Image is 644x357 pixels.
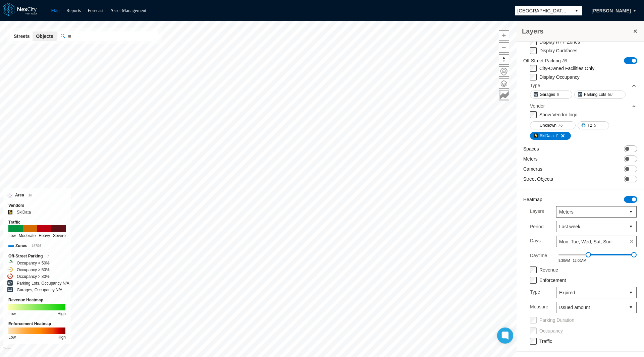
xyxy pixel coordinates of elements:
[530,287,540,298] label: Type
[8,320,66,327] div: Enforcement Heatmap
[626,302,636,313] button: select
[499,43,509,52] span: Zoom out
[8,202,66,209] div: Vendors
[578,121,609,129] button: T25
[19,232,36,239] div: Moderate
[523,156,538,162] label: Meters
[530,132,571,140] button: SkiData7
[523,145,539,152] label: Spaces
[530,250,547,262] label: Daytime
[574,91,626,99] button: Parking Lots80
[539,48,578,53] label: Display Curbfaces
[17,260,50,266] label: Occupancy < 50%
[66,8,81,13] a: Reports
[539,39,580,45] label: Display RPP Zones
[539,278,566,283] label: Enforcement
[499,30,509,41] button: Zoom in
[8,304,65,310] img: revenue
[571,6,582,15] button: select
[10,32,33,41] button: Streets
[110,8,147,13] a: Asset Management
[32,244,41,248] span: 16704
[530,206,544,218] label: Layers
[540,122,556,129] span: Unknown
[51,8,60,13] a: Map
[608,91,612,98] span: 80
[8,334,16,341] div: Low
[587,122,592,129] span: T2
[540,91,555,98] span: Garages
[540,132,554,139] span: SkiData
[8,232,16,239] div: Low
[523,166,542,172] label: Cameras
[627,237,636,246] span: clear
[558,122,562,129] span: 76
[47,254,49,258] span: 7
[626,221,636,232] button: select
[499,42,509,53] button: Zoom out
[8,192,66,199] div: Area
[14,33,30,40] span: Streets
[3,347,11,355] a: Mapbox homepage
[518,7,569,14] span: [GEOGRAPHIC_DATA][PERSON_NAME]
[8,242,66,249] div: Zones
[559,209,623,215] span: Meters
[555,132,558,139] span: 7
[499,55,509,64] span: Reset bearing to north
[53,232,66,239] div: Severe
[88,8,103,13] a: Forecast
[539,74,580,80] label: Display Occupancy
[530,223,543,230] label: Period
[539,339,552,344] label: Traffic
[530,82,540,89] div: Type
[631,252,637,257] span: Drag
[594,122,596,129] span: 5
[17,287,62,293] label: Garages, Occupancy N/A
[562,59,567,63] span: 88
[573,259,586,262] span: 12:00AM
[17,209,31,216] label: SkiData
[8,310,16,317] div: Low
[558,259,570,262] span: 9:30AM
[29,193,32,197] span: 10
[522,26,632,36] h3: Layers
[523,176,553,182] label: Street Objects
[499,31,509,40] span: Zoom in
[530,302,548,313] label: Measure
[499,91,509,101] button: Key metrics
[8,219,66,226] div: Traffic
[585,5,638,16] button: [PERSON_NAME]
[8,328,65,334] img: enforcement
[499,54,509,65] button: Reset bearing to north
[530,236,541,247] label: Days
[499,78,509,89] button: Layers management
[530,121,576,129] button: Unknown76
[559,238,611,245] span: Mon, Tue, Wed, Sat, Sun
[586,252,591,257] span: Drag
[588,254,634,255] div: 570 - 1440
[17,266,50,273] label: Occupancy > 50%
[592,7,631,14] span: [PERSON_NAME]
[36,33,53,40] span: Objects
[559,223,623,230] span: Last week
[539,112,578,117] label: Show Vendor logo
[626,287,636,298] button: select
[530,101,637,111] div: Vendor
[530,103,545,109] div: Vendor
[559,289,623,296] span: Expired
[523,196,542,203] label: Heatmap
[8,253,66,260] div: Off-Street Parking
[530,80,637,91] div: Type
[557,91,559,98] span: 8
[17,280,69,287] label: Parking Lots, Occupancy N/A
[559,304,623,311] span: Issued amount
[530,91,572,99] button: Garages8
[539,267,558,273] label: Revenue
[39,232,50,239] div: Heavy
[8,297,66,303] div: Revenue Heatmap
[57,334,66,341] div: High
[33,32,56,41] button: Objects
[523,57,567,64] label: Off-Street Parking
[539,66,594,71] label: City-Owned Facilities Only
[17,273,50,280] label: Occupancy > 80%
